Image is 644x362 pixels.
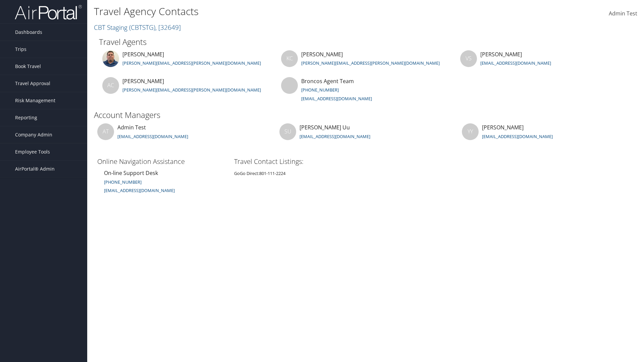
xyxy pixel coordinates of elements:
[279,123,296,140] div: SU
[122,51,164,58] span: [PERSON_NAME]
[104,186,175,194] a: [EMAIL_ADDRESS][DOMAIN_NAME]
[117,124,146,131] span: Admin Test
[15,161,55,177] span: AirPortal® Admin
[15,109,37,126] span: Reporting
[122,77,164,85] span: [PERSON_NAME]
[15,143,50,160] span: Employee Tools
[104,187,175,193] small: [EMAIL_ADDRESS][DOMAIN_NAME]
[301,87,339,93] a: [PHONE_NUMBER]
[301,77,354,85] span: Broncos Agent Team
[94,23,181,32] a: CBT Staging
[122,87,261,93] a: [PERSON_NAME][EMAIL_ADDRESS][PERSON_NAME][DOMAIN_NAME]
[99,36,632,48] h2: Travel Agents
[480,60,551,66] a: [EMAIL_ADDRESS][DOMAIN_NAME]
[281,50,298,67] div: KC
[15,41,26,58] span: Trips
[104,179,142,185] a: [PHONE_NUMBER]
[129,23,155,32] span: ( CBTSTG )
[609,3,637,24] a: Admin Test
[480,51,522,58] span: [PERSON_NAME]
[15,75,50,92] span: Travel Approval
[15,92,55,109] span: Risk Management
[234,157,364,166] h3: Travel Contact Listings:
[102,77,119,94] div: AC
[104,169,158,177] span: On-line Support Desk
[301,60,440,66] a: [PERSON_NAME][EMAIL_ADDRESS][PERSON_NAME][DOMAIN_NAME]
[94,4,456,18] h1: Travel Agency Contacts
[300,124,350,131] span: [PERSON_NAME] Uu
[102,50,119,67] img: kyle-casazza.jpg
[15,126,52,143] span: Company Admin
[117,133,188,139] a: [EMAIL_ADDRESS][DOMAIN_NAME]
[259,170,285,176] span: 801-111-2224
[234,170,285,176] small: GoGo Direct:
[15,58,41,75] span: Book Travel
[97,157,227,166] h3: Online Navigation Assistance
[609,10,637,17] span: Admin Test
[97,123,114,140] div: AT
[482,124,524,131] span: [PERSON_NAME]
[482,133,553,139] a: [EMAIL_ADDRESS][DOMAIN_NAME]
[122,60,261,66] a: [PERSON_NAME][EMAIL_ADDRESS][PERSON_NAME][DOMAIN_NAME]
[15,4,82,20] img: airportal-logo.png
[301,51,343,58] span: [PERSON_NAME]
[460,50,477,67] div: VS
[300,133,370,139] a: [EMAIL_ADDRESS][DOMAIN_NAME]
[155,23,181,32] span: , [ 32649 ]
[301,96,372,102] a: [EMAIL_ADDRESS][DOMAIN_NAME]
[462,123,479,140] div: YY
[15,24,42,41] span: Dashboards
